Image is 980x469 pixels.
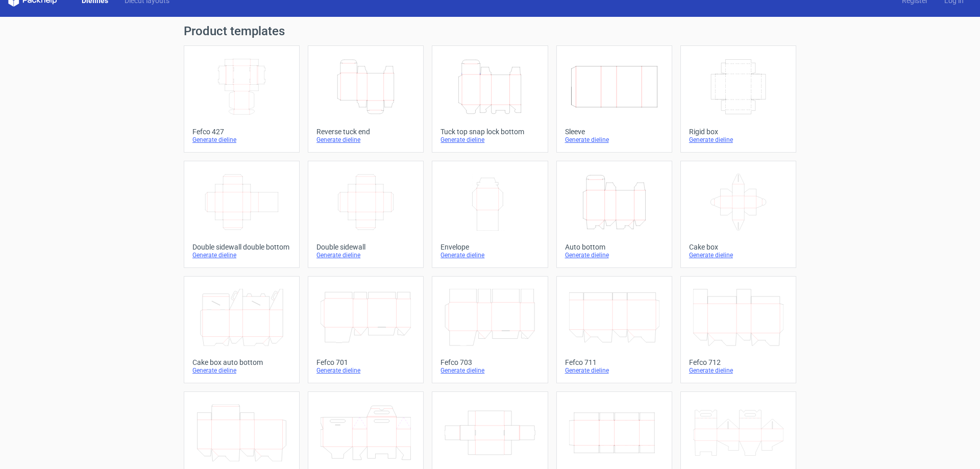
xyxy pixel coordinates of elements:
a: Fefco 703Generate dieline [432,276,548,383]
div: Reverse tuck end [316,128,415,136]
div: Generate dieline [440,251,539,259]
a: Auto bottomGenerate dieline [556,161,672,268]
div: Generate dieline [316,251,415,259]
div: Generate dieline [689,251,788,259]
div: Generate dieline [192,136,291,144]
div: Generate dieline [565,136,664,144]
div: Double sidewall double bottom [192,243,291,251]
div: Generate dieline [316,366,415,375]
a: Reverse tuck endGenerate dieline [308,45,424,153]
a: Fefco 712Generate dieline [680,276,796,383]
div: Generate dieline [440,136,539,144]
div: Fefco 711 [565,358,664,366]
div: Sleeve [565,128,664,136]
div: Generate dieline [440,366,539,375]
div: Generate dieline [565,251,664,259]
a: EnvelopeGenerate dieline [432,161,548,268]
a: Tuck top snap lock bottomGenerate dieline [432,45,548,153]
a: Fefco 427Generate dieline [184,45,300,153]
div: Fefco 712 [689,358,788,366]
div: Generate dieline [689,136,788,144]
div: Fefco 427 [192,128,291,136]
a: Cake box auto bottomGenerate dieline [184,276,300,383]
div: Generate dieline [192,251,291,259]
a: Double sidewall double bottomGenerate dieline [184,161,300,268]
a: Fefco 701Generate dieline [308,276,424,383]
div: Auto bottom [565,243,664,251]
a: SleeveGenerate dieline [556,45,672,153]
div: Envelope [440,243,539,251]
div: Fefco 701 [316,358,415,366]
div: Generate dieline [565,366,664,375]
div: Tuck top snap lock bottom [440,128,539,136]
div: Generate dieline [192,366,291,375]
a: Fefco 711Generate dieline [556,276,672,383]
h1: Product templates [184,25,796,37]
div: Double sidewall [316,243,415,251]
div: Generate dieline [689,366,788,375]
a: Rigid boxGenerate dieline [680,45,796,153]
div: Fefco 703 [440,358,539,366]
div: Cake box auto bottom [192,358,291,366]
a: Cake boxGenerate dieline [680,161,796,268]
div: Cake box [689,243,788,251]
div: Rigid box [689,128,788,136]
div: Generate dieline [316,136,415,144]
a: Double sidewallGenerate dieline [308,161,424,268]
